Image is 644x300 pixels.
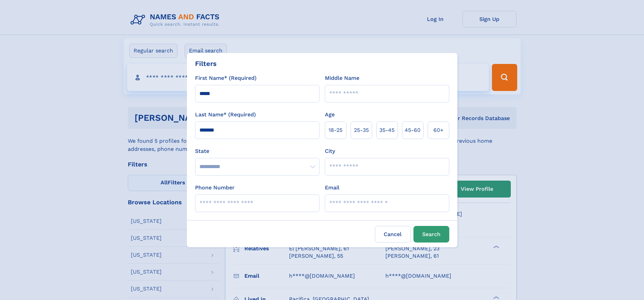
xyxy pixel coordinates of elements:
label: Age [325,111,335,119]
label: Email [325,184,339,192]
label: Phone Number [195,184,235,192]
label: City [325,147,335,155]
span: 60+ [433,126,444,134]
div: Filters [195,59,217,69]
span: 45‑60 [405,126,421,134]
label: State [195,147,319,155]
label: Cancel [375,226,411,243]
span: 18‑25 [329,126,342,134]
button: Search [413,226,449,243]
label: First Name* (Required) [195,74,257,82]
label: Middle Name [325,74,359,82]
span: 25‑35 [354,126,369,134]
label: Last Name* (Required) [195,111,256,119]
span: 35‑45 [379,126,395,134]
